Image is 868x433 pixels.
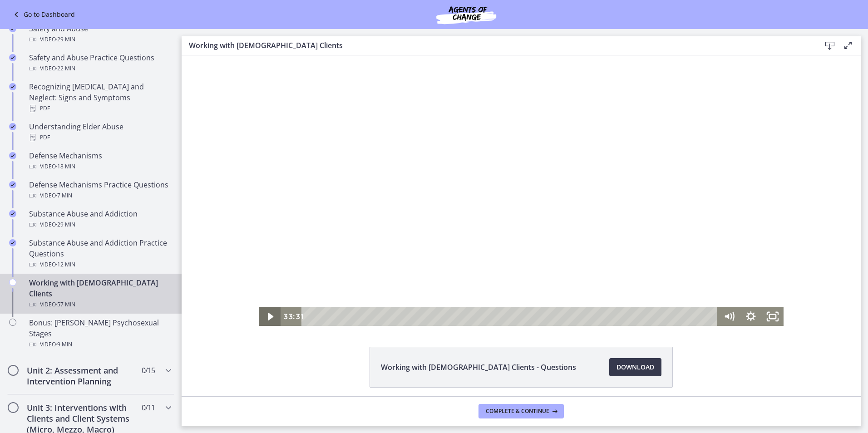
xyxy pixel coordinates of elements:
button: Complete & continue [478,404,564,418]
div: Video [29,34,171,45]
span: · 12 min [56,259,75,270]
div: Working with [DEMOGRAPHIC_DATA] Clients [29,277,171,310]
div: Substance Abuse and Addiction [29,208,171,230]
button: Fullscreen [580,252,602,271]
h2: Unit 2: Assessment and Intervention Planning [27,365,138,387]
div: PDF [29,132,171,143]
i: Completed [9,83,16,90]
span: · 7 min [56,190,72,201]
a: Go to Dashboard [11,9,75,20]
span: · 22 min [56,63,75,74]
button: Mute [536,252,558,271]
div: Video [29,259,171,270]
i: Completed [9,181,16,188]
div: PDF [29,103,171,114]
h3: Working with [DEMOGRAPHIC_DATA] Clients [189,40,806,51]
span: · 18 min [56,161,75,172]
div: Substance Abuse and Addiction Practice Questions [29,237,171,270]
div: Safety and Abuse [29,23,171,45]
div: Understanding Elder Abuse [29,121,171,143]
i: Completed [9,152,16,159]
div: Recognizing [MEDICAL_DATA] and Neglect: Signs and Symptoms [29,81,171,114]
div: Bonus: [PERSON_NAME] Psychosexual Stages [29,317,171,350]
span: · 9 min [56,339,72,350]
span: · 29 min [56,219,75,230]
i: Completed [9,123,16,130]
a: Download [609,358,661,376]
i: Completed [9,210,16,217]
iframe: Video Lesson [182,55,861,326]
span: Complete & continue [486,408,549,415]
div: Defense Mechanisms Practice Questions [29,179,171,201]
i: Completed [9,54,16,61]
img: Agents of Change Social Work Test Prep [412,4,521,25]
div: Video [29,63,171,74]
div: Video [29,190,171,201]
button: Show settings menu [558,252,580,271]
div: Video [29,299,171,310]
div: Video [29,339,171,350]
div: Video [29,161,171,172]
span: 0 / 15 [142,365,155,376]
span: · 57 min [56,299,75,310]
div: Safety and Abuse Practice Questions [29,52,171,74]
span: 0 / 11 [142,402,155,413]
span: · 29 min [56,34,75,45]
span: Download [616,362,654,373]
i: Completed [9,239,16,246]
div: Defense Mechanisms [29,150,171,172]
div: Video [29,219,171,230]
span: Working with [DEMOGRAPHIC_DATA] Clients - Questions [381,362,576,373]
